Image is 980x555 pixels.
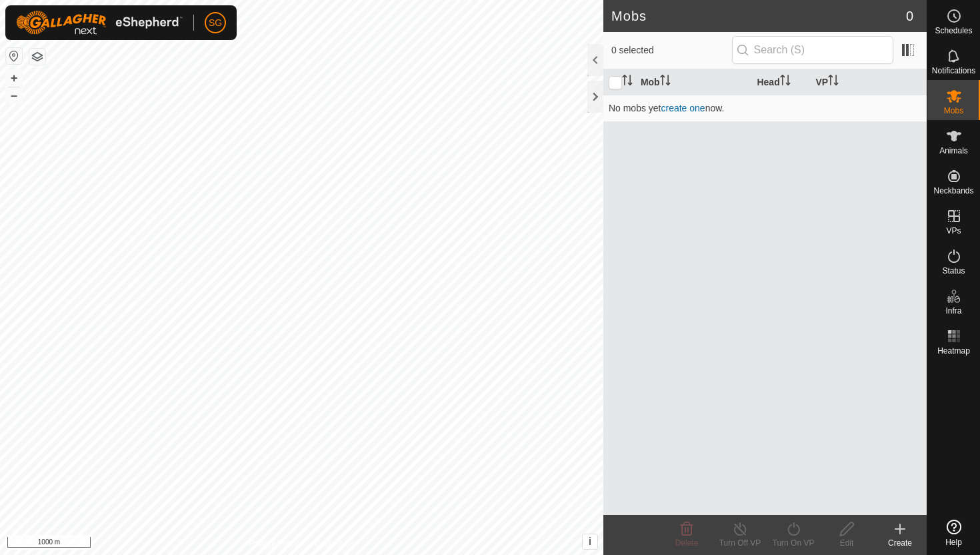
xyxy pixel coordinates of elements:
p-sorticon: Activate to sort [622,77,633,87]
span: Neckbands [933,187,973,195]
div: Turn On VP [767,537,820,549]
p-sorticon: Activate to sort [828,77,839,87]
img: Gallagher Logo [16,11,183,35]
span: Schedules [935,27,972,35]
p-sorticon: Activate to sort [780,77,791,87]
span: 0 selected [611,43,732,57]
button: Reset Map [6,48,22,64]
span: Help [945,538,962,546]
span: SG [209,16,222,30]
button: + [6,70,22,86]
span: Mobs [944,107,963,115]
a: create one [661,103,705,113]
p-sorticon: Activate to sort [660,77,671,87]
td: No mobs yet now. [603,95,927,121]
button: – [6,87,22,103]
span: Delete [675,538,699,548]
th: VP [810,69,927,95]
div: Edit [820,537,873,549]
a: Contact Us [315,538,354,550]
span: Heatmap [937,347,970,355]
button: Map Layers [29,49,45,65]
div: Turn Off VP [713,537,767,549]
a: Privacy Policy [249,538,299,550]
th: Head [751,69,810,95]
h2: Mobs [611,8,906,24]
a: Help [927,514,980,552]
th: Mob [635,69,752,95]
button: i [583,534,597,549]
div: Create [873,537,927,549]
span: Status [942,267,965,275]
span: Animals [939,147,968,155]
span: Notifications [932,67,975,75]
span: 0 [906,6,913,26]
span: i [589,536,591,547]
span: Infra [945,307,961,315]
input: Search (S) [732,36,893,64]
span: VPs [946,227,961,235]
